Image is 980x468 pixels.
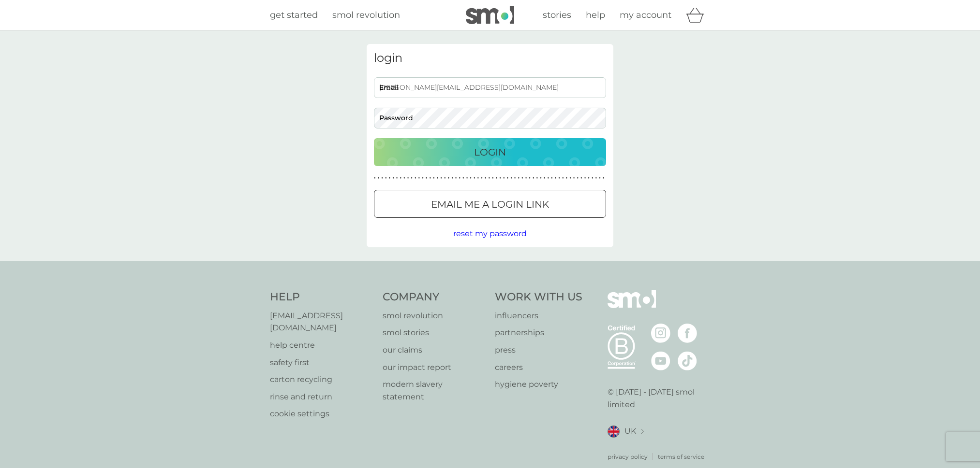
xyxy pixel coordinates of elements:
[437,176,439,181] p: ●
[558,176,560,181] p: ●
[658,452,704,461] p: terms of service
[431,197,549,212] p: Email me a login link
[389,176,391,181] p: ●
[270,391,373,403] a: rinse and return
[477,176,479,181] p: ●
[543,8,571,22] a: stories
[403,176,405,181] p: ●
[495,361,582,374] a: careers
[374,138,606,166] button: Login
[536,176,538,181] p: ●
[488,176,490,181] p: ●
[383,361,486,374] a: our impact report
[586,10,605,20] span: help
[433,176,435,181] p: ●
[562,176,564,181] p: ●
[481,176,483,181] p: ●
[540,176,542,181] p: ●
[525,176,527,181] p: ●
[374,51,606,65] h3: login
[603,176,605,181] p: ●
[392,176,394,181] p: ●
[270,310,373,334] a: [EMAIL_ADDRESS][DOMAIN_NAME]
[374,176,376,181] p: ●
[332,8,400,22] a: smol revolution
[566,176,568,181] p: ●
[444,176,446,181] p: ●
[495,310,582,322] a: influencers
[383,326,486,339] p: smol stories
[686,5,710,25] div: basket
[584,176,586,181] p: ●
[407,176,409,181] p: ●
[411,176,413,181] p: ●
[270,339,373,352] a: help centre
[577,176,579,181] p: ●
[580,176,582,181] p: ●
[400,176,401,181] p: ●
[496,176,498,181] p: ●
[678,351,697,370] img: visit the smol Tiktok page
[573,176,575,181] p: ●
[270,8,318,22] a: get started
[492,176,494,181] p: ●
[429,176,431,181] p: ●
[507,176,509,181] p: ●
[466,176,468,181] p: ●
[470,176,472,181] p: ●
[474,176,475,181] p: ●
[459,176,460,181] p: ●
[378,176,380,181] p: ●
[555,176,557,181] p: ●
[533,176,535,181] p: ●
[426,176,428,181] p: ●
[608,386,711,411] p: © [DATE] - [DATE] smol limited
[651,351,670,370] img: visit the smol Youtube page
[620,10,671,20] span: my account
[270,356,373,369] p: safety first
[599,176,601,181] p: ●
[270,408,373,420] a: cookie settings
[383,378,486,403] a: modern slavery statement
[383,290,486,305] h4: Company
[620,8,671,22] a: my account
[608,425,620,438] img: UK flag
[385,176,387,181] p: ●
[383,344,486,356] a: our claims
[651,324,670,343] img: visit the smol Instagram page
[448,176,450,181] p: ●
[495,326,582,339] a: partnerships
[453,229,527,238] span: reset my password
[595,176,597,181] p: ●
[499,176,501,181] p: ●
[466,6,514,24] img: smol
[383,310,486,322] a: smol revolution
[551,176,553,181] p: ●
[529,176,531,181] p: ●
[270,373,373,386] p: carton recycling
[462,176,464,181] p: ●
[624,425,636,438] span: UK
[514,176,516,181] p: ●
[332,10,400,20] span: smol revolution
[521,176,523,181] p: ●
[485,176,487,181] p: ●
[592,176,594,181] p: ●
[396,176,398,181] p: ●
[543,10,571,20] span: stories
[495,290,582,305] h4: Work With Us
[418,176,420,181] p: ●
[415,176,416,181] p: ●
[495,344,582,356] a: press
[374,190,606,218] button: Email me a login link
